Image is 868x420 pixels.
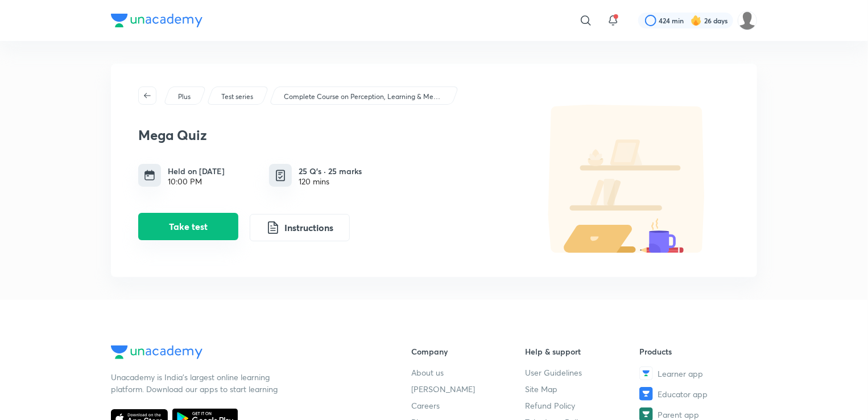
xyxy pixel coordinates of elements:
[639,367,754,380] a: Learner app
[274,168,288,183] img: quiz info
[411,400,526,411] a: Careers
[639,367,653,380] img: Learner app
[284,92,443,102] p: Complete Course on Perception, Learning & Memory - NET/SET/GATE & Clinical
[639,387,653,401] img: Educator app
[111,14,202,27] img: Company Logo
[411,400,440,411] span: Careers
[658,368,703,380] span: Learner app
[526,400,640,411] a: Refund Policy
[144,170,155,181] img: timing
[526,367,640,378] a: User Guidelines
[282,92,445,102] a: Complete Course on Perception, Learning & Memory - NET/SET/GATE & Clinical
[220,92,255,102] a: Test series
[639,345,754,357] h6: Products
[176,92,193,102] a: Plus
[221,92,253,102] p: Test series
[738,11,757,30] img: Atia khan
[526,345,640,357] h6: Help & support
[411,345,526,357] h6: Company
[138,127,519,143] h3: Mega Quiz
[168,165,225,177] h6: Held on [DATE]
[299,165,362,177] h6: 25 Q’s · 25 marks
[138,213,238,240] button: Take test
[691,15,702,26] img: streak
[299,177,362,186] div: 120 mins
[111,345,202,359] img: Company Logo
[266,221,280,234] img: instruction
[111,345,375,362] a: Company Logo
[168,177,225,186] div: 10:00 PM
[411,367,526,378] a: About us
[178,92,191,102] p: Plus
[111,371,282,395] p: Unacademy is India’s largest online learning platform. Download our apps to start learning
[250,214,350,241] button: Instructions
[411,383,526,395] a: [PERSON_NAME]
[639,387,754,401] a: Educator app
[526,383,640,395] a: Site Map
[525,105,730,253] img: default
[658,388,708,400] span: Educator app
